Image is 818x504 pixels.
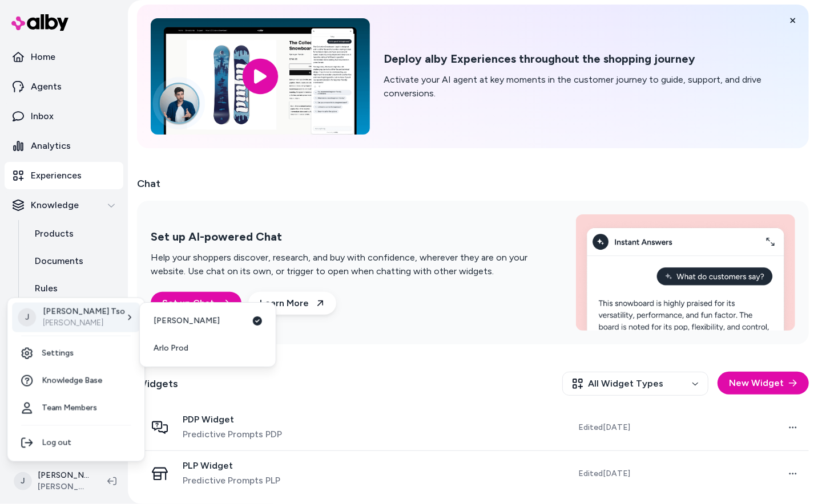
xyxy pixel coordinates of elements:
[154,315,220,327] span: [PERSON_NAME]
[154,343,188,354] span: Arlo Prod
[43,306,125,318] p: [PERSON_NAME] Tso
[18,308,36,327] span: J
[12,429,140,457] div: Log out
[12,395,140,422] a: Team Members
[43,318,125,329] p: [PERSON_NAME]
[12,340,140,367] a: Settings
[42,375,102,387] span: Knowledge Base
